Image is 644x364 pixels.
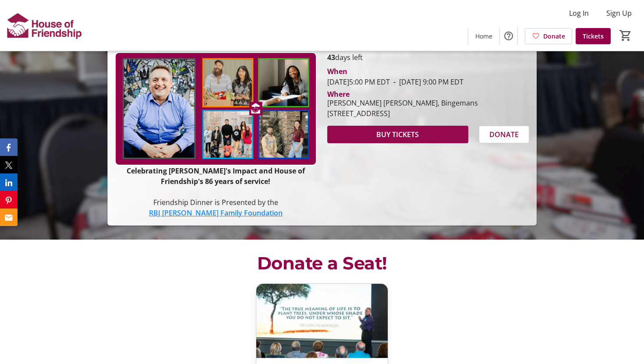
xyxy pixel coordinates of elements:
span: BUY TICKETS [376,129,419,140]
strong: Celebrating [PERSON_NAME]'s Impact and House of Friendship's 86 years of service! [127,166,305,186]
a: Home [468,28,499,44]
button: Help [500,27,517,45]
button: DONATE [479,126,529,143]
img: Donate a Seat! [256,284,388,358]
span: Tickets [583,32,604,41]
span: - [390,77,399,87]
span: [DATE] 9:00 PM EDT [390,77,464,87]
img: Campaign CTA Media Photo [115,52,317,166]
button: BUY TICKETS [327,126,468,143]
p: Donate a Seat! [113,250,531,276]
p: days left [327,52,529,63]
span: 43 [327,53,335,62]
span: DONATE [489,129,519,140]
div: When [327,66,347,77]
button: Cart [618,28,633,43]
div: Where [327,91,350,98]
a: Donate [525,28,572,44]
span: Sign Up [606,8,632,18]
img: House of Friendship's Logo [5,4,83,47]
span: Log In [569,8,589,18]
span: Home [475,32,492,41]
div: [PERSON_NAME] [PERSON_NAME], Bingemans [327,98,478,108]
span: [DATE] 5:00 PM EDT [327,77,390,87]
p: Friendship Dinner is Presented by the [115,197,317,208]
span: Donate [543,32,565,41]
a: Tickets [576,28,611,44]
a: RBJ [PERSON_NAME] Family Foundation [149,208,283,218]
button: Log In [562,6,596,20]
div: [STREET_ADDRESS] [327,108,478,119]
button: Sign Up [599,6,639,20]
